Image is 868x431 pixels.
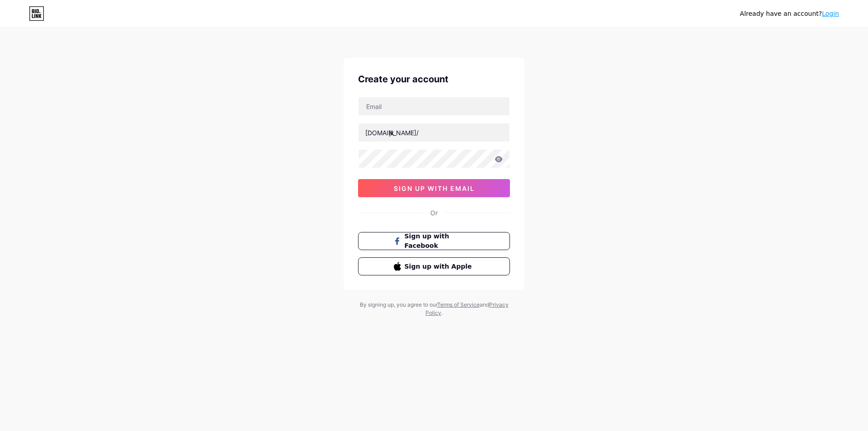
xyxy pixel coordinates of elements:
div: [DOMAIN_NAME]/ [365,128,419,137]
span: Sign up with Apple [405,262,475,271]
div: By signing up, you agree to our and . [357,301,511,317]
div: Already have an account? [740,9,839,19]
button: Sign up with Apple [358,257,510,275]
button: sign up with email [358,179,510,197]
a: Terms of Service [437,301,480,308]
input: username [359,123,509,142]
a: Login [822,10,839,17]
button: Sign up with Facebook [358,232,510,250]
div: Create your account [358,72,510,86]
input: Email [359,97,509,115]
div: Or [430,208,438,218]
span: sign up with email [394,185,475,192]
span: Sign up with Facebook [405,232,475,251]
